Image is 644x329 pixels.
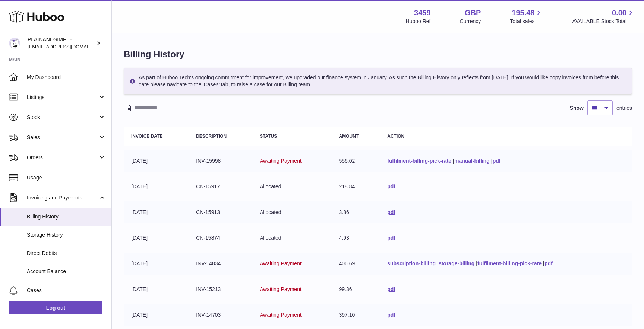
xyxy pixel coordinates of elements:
span: Awaiting Payment [260,312,302,318]
a: manual-billing [454,158,490,164]
span: Usage [27,174,106,181]
a: 0.00 AVAILABLE Stock Total [572,8,635,25]
span: Awaiting Payment [260,158,302,164]
a: 195.48 Total sales [510,8,543,25]
strong: Action [387,134,404,139]
span: Total sales [510,18,543,25]
strong: Status [260,134,277,139]
td: [DATE] [124,253,189,275]
a: pdf [387,286,395,292]
a: fulfilment-billing-pick-rate [477,261,542,266]
span: Invoicing and Payments [27,194,98,201]
a: pdf [387,183,395,189]
span: 0.00 [612,8,626,18]
td: 397.10 [332,304,380,326]
strong: Description [196,134,227,139]
label: Show [570,105,584,112]
td: [DATE] [124,176,189,198]
span: Orders [27,154,98,161]
strong: Amount [339,134,359,139]
strong: 3459 [414,8,431,18]
span: Allocated [260,235,281,241]
a: pdf [493,158,501,164]
td: CN-15913 [189,201,252,223]
a: fulfilment-billing-pick-rate [387,158,451,164]
strong: Invoice Date [131,134,162,139]
span: Storage History [27,231,106,239]
span: AVAILABLE Stock Total [572,18,635,25]
span: | [453,158,454,164]
span: Cases [27,287,106,294]
td: [DATE] [124,201,189,223]
td: [DATE] [124,150,189,172]
a: pdf [544,261,553,266]
span: My Dashboard [27,74,106,81]
a: subscription-billing [387,261,436,266]
td: 3.86 [332,201,380,223]
div: PLAINANDSIMPLE [28,36,95,50]
span: Direct Debits [27,250,106,257]
div: As part of Huboo Tech's ongoing commitment for improvement, we upgraded our finance system in Jan... [124,68,632,95]
td: 99.36 [332,278,380,300]
img: duco@plainandsimple.com [9,38,20,49]
span: Billing History [27,213,106,220]
span: entries [616,105,632,112]
span: Allocated [260,209,281,215]
td: [DATE] [124,227,189,249]
a: pdf [387,235,395,241]
span: Sales [27,134,98,141]
td: [DATE] [124,304,189,326]
span: Listings [27,94,98,101]
span: 195.48 [512,8,534,18]
strong: GBP [465,8,481,18]
span: Stock [27,114,98,121]
div: Huboo Ref [406,18,431,25]
span: [EMAIL_ADDRESS][DOMAIN_NAME] [28,44,110,49]
h1: Billing History [124,48,632,60]
td: 556.02 [332,150,380,172]
td: CN-15874 [189,227,252,249]
td: INV-15213 [189,278,252,300]
div: Currency [460,18,481,25]
span: Account Balance [27,268,106,275]
td: 4.93 [332,227,380,249]
span: | [476,261,477,266]
td: INV-15998 [189,150,252,172]
span: | [543,261,544,266]
span: | [491,158,493,164]
a: pdf [387,209,395,215]
span: Awaiting Payment [260,261,302,266]
a: storage-billing [439,261,474,266]
a: pdf [387,312,395,318]
span: Allocated [260,183,281,189]
td: CN-15917 [189,176,252,198]
td: INV-14834 [189,253,252,275]
td: 406.69 [332,253,380,275]
td: INV-14703 [189,304,252,326]
a: Log out [9,301,102,314]
span: | [437,261,439,266]
td: [DATE] [124,278,189,300]
span: Awaiting Payment [260,286,302,292]
td: 218.84 [332,176,380,198]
